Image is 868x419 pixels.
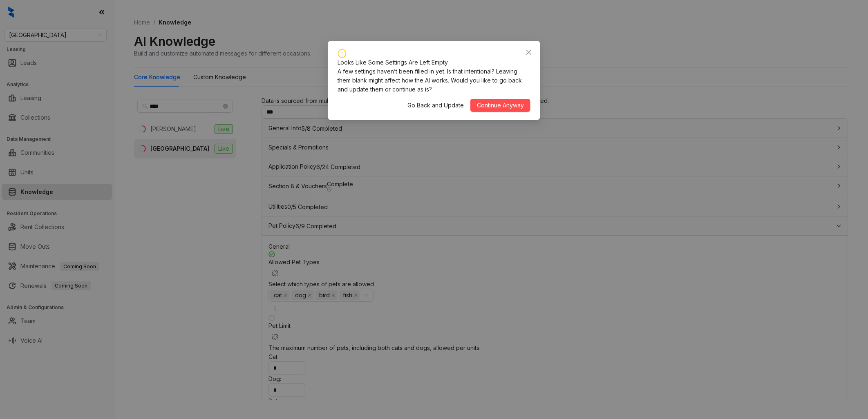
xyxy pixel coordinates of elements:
[401,99,470,112] button: Go Back and Update
[526,49,532,56] span: close
[477,101,524,110] span: Continue Anyway
[522,46,535,59] button: Close
[338,67,530,94] div: A few settings haven’t been filled in yet. Is that intentional? Leaving them blank might affect h...
[470,99,530,112] button: Continue Anyway
[407,101,464,110] span: Go Back and Update
[338,58,530,67] div: Looks Like Some Settings Are Left Empty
